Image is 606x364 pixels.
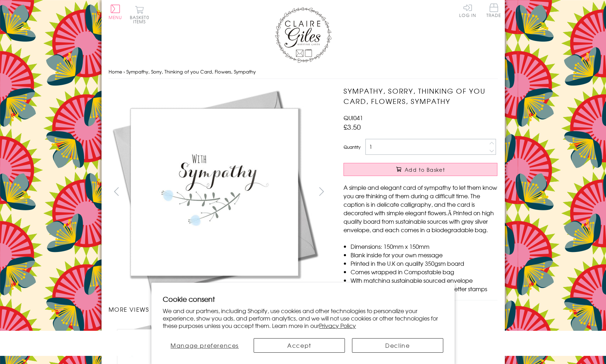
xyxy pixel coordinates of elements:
[344,86,497,106] h1: Sympathy, Sorry, Thinking of you Card, Flowers, Sympathy
[109,14,122,20] span: Menu
[352,338,443,353] button: Decline
[163,294,443,304] h2: Cookie consent
[109,305,330,313] h3: More views
[275,7,331,63] img: Claire Giles Greetings Cards
[109,5,122,19] button: Menu
[123,68,125,75] span: ›
[126,68,256,75] span: Sympathy, Sorry, Thinking of you Card, Flowers, Sympathy
[254,338,345,353] button: Accept
[163,307,443,329] p: We and our partners, including Shopify, use cookies and other technologies to personalize your ex...
[344,163,497,176] button: Add to Basket
[351,276,497,284] li: With matching sustainable sourced envelope
[344,122,361,132] span: £3.50
[109,183,125,199] button: prev
[459,4,476,17] a: Log In
[319,321,356,330] a: Privacy Policy
[344,113,363,122] span: QUI041
[109,65,498,79] nav: breadcrumbs
[313,183,329,199] button: next
[133,14,149,25] span: 0 items
[344,144,360,150] label: Quantity
[109,68,122,75] a: Home
[351,268,497,276] li: Comes wrapped in Compostable bag
[351,259,497,268] li: Printed in the U.K on quality 350gsm board
[163,338,247,353] button: Manage preferences
[130,6,149,24] button: Basket0 items
[171,341,239,350] span: Manage preferences
[344,183,497,234] p: A simple and elegant card of sympathy to let them know you are thinking of them during a difficul...
[486,4,501,17] span: Trade
[109,86,321,298] img: Sympathy, Sorry, Thinking of you Card, Flowers, Sympathy
[351,242,497,251] li: Dimensions: 150mm x 150mm
[351,251,497,259] li: Blank inside for your own message
[405,166,445,173] span: Add to Basket
[486,4,501,19] a: Trade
